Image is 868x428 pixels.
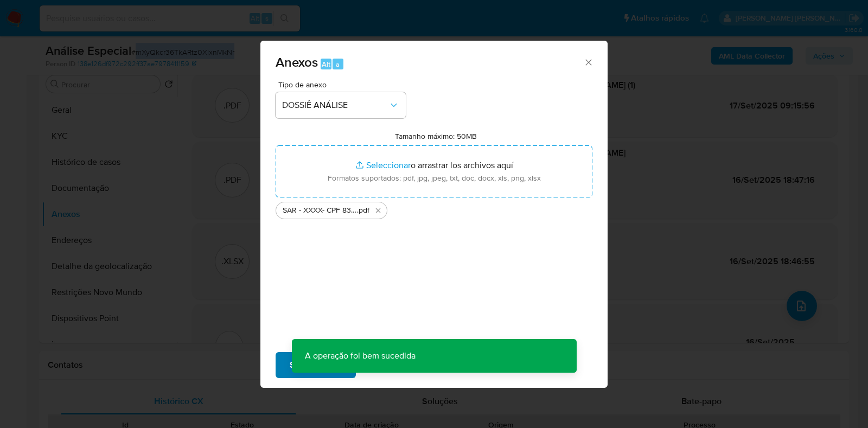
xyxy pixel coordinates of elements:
p: A operação foi bem sucedida [292,339,429,373]
span: Anexos [276,53,318,72]
span: .pdf [357,205,369,216]
button: Cerrar [583,57,593,67]
label: Tamanho máximo: 50MB [395,131,477,141]
button: DOSSIÊ ANÁLISE [276,92,406,118]
span: Alt [322,59,330,69]
span: DOSSIÊ ANÁLISE [282,100,388,111]
span: Tipo de anexo [278,81,409,88]
span: a [336,59,340,69]
span: SAR - XXXX- CPF 83178228349 - [PERSON_NAME] DE [PERSON_NAME] (1) [283,205,357,216]
span: Cancelar [374,353,410,377]
button: Subir arquivo [276,352,356,378]
ul: Archivos seleccionados [276,197,592,219]
span: Subir arquivo [290,353,342,377]
button: Eliminar SAR - XXXX- CPF 83178228349 - WALMIR DE SOUSA FLORENTINO (1).pdf [372,204,385,217]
